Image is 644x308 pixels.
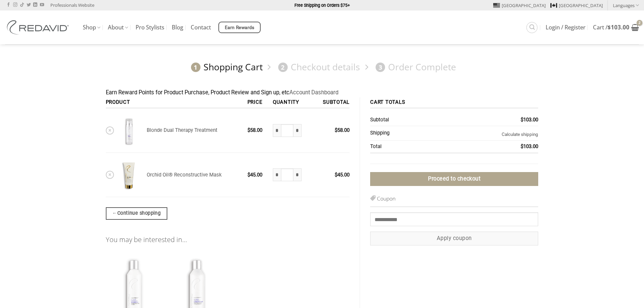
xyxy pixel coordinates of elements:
[521,117,538,123] bdi: 103.00
[313,97,350,109] th: Subtotal
[273,124,281,137] input: Reduce quantity of Blonde Dual Therapy Treatment
[40,3,44,7] a: Follow on YouTube
[493,0,546,10] a: [GEOGRAPHIC_DATA]
[245,97,270,109] th: Price
[247,172,250,178] span: $
[370,97,538,109] th: Cart totals
[147,172,222,178] a: Orchid Oil® Reconstructive Mask
[370,114,430,126] th: Subtotal
[112,209,117,217] span: ←
[546,25,586,30] span: Login / Register
[106,56,539,78] nav: Checkout steps
[370,172,538,186] a: Proceed to checkout
[335,172,350,178] bdi: 45.00
[370,194,538,207] h3: Coupon
[521,143,538,149] bdi: 103.00
[521,143,523,149] span: $
[293,168,302,181] input: Increase quantity of Orchid Oil® Reconstructive Mask
[247,172,262,178] bdi: 45.00
[275,61,360,73] a: 2Checkout details
[83,21,100,34] a: Shop
[273,168,281,181] input: Reduce quantity of Orchid Oil® Reconstructive Mask
[13,3,17,7] a: Follow on Instagram
[281,168,293,181] input: Product quantity
[546,21,586,33] a: Login / Register
[106,88,539,97] div: Earn Reward Points for Product Purchase, Product Review and Sign up, etc
[502,132,538,137] a: Calculate shipping
[136,21,164,33] a: Pro Stylists
[289,89,338,96] a: Account Dashboard
[116,114,142,147] img: REDAVID Blonde Dual Therapy for Blonde and Highlighted Hair
[247,127,262,133] bdi: 58.00
[270,97,313,109] th: Quantity
[188,61,263,73] a: 1Shopping Cart
[20,3,24,7] a: Follow on TikTok
[225,24,255,31] span: Earn Rewards
[278,63,288,72] span: 2
[607,23,611,31] span: $
[106,235,350,244] h2: You may be interested in…
[116,158,142,192] img: REDAVID Orchid Oil Reconstructive Mask
[335,127,337,133] span: $
[550,0,603,10] a: [GEOGRAPHIC_DATA]
[106,126,114,135] a: Remove Blonde Dual Therapy Treatment from cart
[613,0,639,10] a: Languages
[526,22,538,33] a: Search
[106,171,114,179] a: Remove Orchid Oil® Reconstructive Mask from cart
[147,127,217,133] a: Blonde Dual Therapy Treatment
[191,21,211,33] a: Contact
[593,20,639,35] a: View cart
[294,3,350,8] strong: Free Shipping on Orders $75+
[370,126,430,141] th: Shipping
[27,3,31,7] a: Follow on Twitter
[607,23,629,31] bdi: 103.00
[293,124,302,137] input: Increase quantity of Blonde Dual Therapy Treatment
[335,172,337,178] span: $
[172,21,183,33] a: Blog
[593,25,629,30] span: Cart /
[281,124,293,137] input: Product quantity
[6,3,10,7] a: Follow on Facebook
[370,141,430,153] th: Total
[106,97,245,109] th: Product
[370,232,538,245] button: Apply coupon
[33,3,37,7] a: Follow on LinkedIn
[108,21,128,34] a: About
[106,207,167,219] a: Continue shopping
[521,117,523,123] span: $
[247,127,250,133] span: $
[335,127,350,133] bdi: 58.00
[218,22,261,33] a: Earn Rewards
[5,20,73,34] img: REDAVID Salon Products | United States
[191,63,200,72] span: 1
